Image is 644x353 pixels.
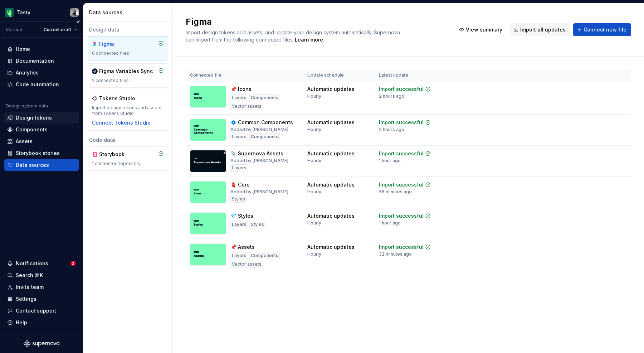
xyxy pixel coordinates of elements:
[230,189,288,195] div: Added by [PERSON_NAME]
[4,67,79,78] a: Analytics
[92,105,164,116] div: Import design tokens and assets from Tokens Studio
[375,69,449,81] th: Latest update
[307,243,355,251] div: Automatic updates
[16,150,60,157] div: Storybook stories
[1,5,82,20] button: TastyJulien Riveron
[573,23,631,36] button: Connect new file
[584,26,626,33] span: Connect new file
[186,16,447,28] h2: Figma
[230,133,248,140] div: Layers
[4,293,79,305] a: Settings
[4,305,79,316] button: Contact support
[16,9,30,16] div: Tasty
[307,212,355,219] div: Automatic updates
[44,27,71,33] span: Current draft
[88,63,168,88] a: Figma Variables Sync2 connected files
[92,119,151,126] div: Connect Tokens Studio
[230,103,263,110] div: Vector assets
[4,159,79,171] a: Data sources
[4,43,79,55] a: Home
[4,124,79,135] a: Components
[294,37,324,43] span: .
[249,252,280,259] div: Components
[16,307,56,314] div: Contact support
[379,86,424,93] div: Import successful
[307,86,355,93] div: Automatic updates
[16,138,33,145] div: Assets
[230,243,255,251] div: 📌 Assets
[379,93,404,99] div: 2 hours ago
[230,86,252,93] div: 📌 Icons
[88,136,168,144] div: Code data
[92,78,164,83] div: 2 connected files
[16,260,48,267] div: Notifications
[99,68,153,75] div: Figma Variables Sync
[16,319,27,326] div: Help
[92,50,164,56] div: 6 connected files
[230,127,288,132] div: Added by [PERSON_NAME]
[16,295,36,303] div: Settings
[379,251,412,257] div: 32 minutes ago
[4,112,79,124] a: Design tokens
[455,23,507,36] button: View summary
[6,103,48,109] div: Design system data
[186,29,401,43] span: Import design tokens and assets, and update your design system automatically. Supernova can impor...
[16,69,39,76] div: Analytics
[230,181,250,188] div: 🫀 Core
[99,151,133,158] div: Storybook
[4,148,79,159] a: Storybook stories
[16,114,52,121] div: Design tokens
[16,81,59,88] div: Code automation
[5,8,14,17] img: 5a785b6b-c473-494b-9ba3-bffaf73304c7.png
[307,251,321,257] div: Hourly
[249,221,265,228] div: Styles
[230,212,253,219] div: 💎 Styles
[379,150,424,157] div: Import successful
[70,261,76,266] span: 2
[379,119,424,126] div: Import successful
[4,79,79,90] a: Code automation
[307,119,355,126] div: Automatic updates
[6,27,22,33] div: Version
[16,57,54,64] div: Documentation
[4,136,79,147] a: Assets
[379,243,424,251] div: Import successful
[70,8,79,17] img: Julien Riveron
[4,317,79,328] button: Help
[379,212,424,219] div: Import successful
[307,181,355,188] div: Automatic updates
[16,272,43,279] div: Search ⌘K
[295,36,323,43] a: Learn more
[24,340,59,347] svg: Supernova Logo
[88,26,168,33] div: Design data
[4,258,79,269] button: Notifications2
[379,158,401,164] div: 1 hour ago
[230,94,248,101] div: Layers
[307,127,321,132] div: Hourly
[466,26,502,33] span: View summary
[230,195,247,203] div: Styles
[307,220,321,226] div: Hourly
[510,23,570,36] button: Import all updates
[16,161,49,169] div: Data sources
[16,284,44,291] div: Invite team
[230,261,263,268] div: Vector assets
[99,40,133,48] div: Figma
[379,220,401,226] div: 1 hour ago
[89,9,170,16] div: Data sources
[4,270,79,281] button: Search ⌘K
[88,146,168,171] a: Storybook1 connected repository
[4,55,79,67] a: Documentation
[40,25,80,35] button: Current draft
[186,69,303,81] th: Connected file
[303,69,375,81] th: Update schedule
[307,93,321,99] div: Hourly
[230,164,248,171] div: Layers
[230,158,288,164] div: Added by [PERSON_NAME]
[249,94,280,101] div: Components
[379,127,404,132] div: 2 hours ago
[16,126,48,133] div: Components
[4,281,79,293] a: Invite team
